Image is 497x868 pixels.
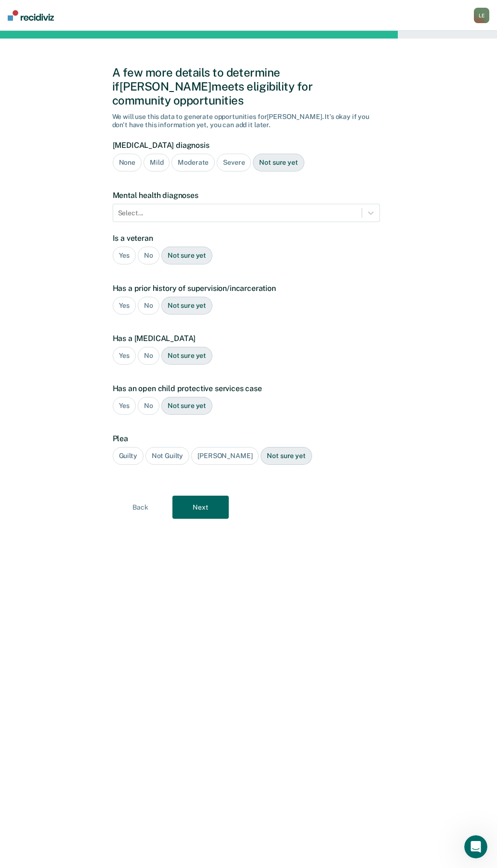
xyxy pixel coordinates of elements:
div: We will use this data to generate opportunities for [PERSON_NAME] . It's okay if you don't have t... [112,113,385,129]
div: Not sure yet [161,297,212,315]
div: Yes [113,347,136,365]
div: No [138,247,159,264]
label: Has a prior history of supervision/incarceration [113,284,380,293]
div: None [113,154,142,171]
div: Mild [144,154,170,171]
div: Not sure yet [253,154,304,171]
div: Not Guilty [145,447,190,465]
img: Recidiviz [8,10,54,21]
div: No [138,397,159,415]
button: Next [172,496,229,519]
div: Yes [113,247,136,264]
div: L E [474,8,489,23]
div: Yes [113,297,136,315]
div: Moderate [171,154,215,171]
div: Not sure yet [261,447,312,465]
label: Mental health diagnoses [113,191,380,200]
label: [MEDICAL_DATA] diagnosis [113,141,380,150]
div: Severe [217,154,251,171]
div: Not sure yet [161,247,212,264]
div: Not sure yet [161,347,212,365]
iframe: Intercom live chat [464,835,487,858]
button: Back [112,496,169,519]
div: [PERSON_NAME] [191,447,259,465]
button: LE [474,8,489,23]
div: No [138,347,159,365]
div: Not sure yet [161,397,212,415]
label: Is a veteran [113,234,380,243]
label: Has a [MEDICAL_DATA] [113,334,380,343]
label: Has an open child protective services case [113,384,380,393]
label: Plea [113,434,380,443]
div: No [138,297,159,315]
div: A few more details to determine if [PERSON_NAME] meets eligibility for community opportunities [112,66,385,107]
div: Guilty [113,447,144,465]
div: Yes [113,397,136,415]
